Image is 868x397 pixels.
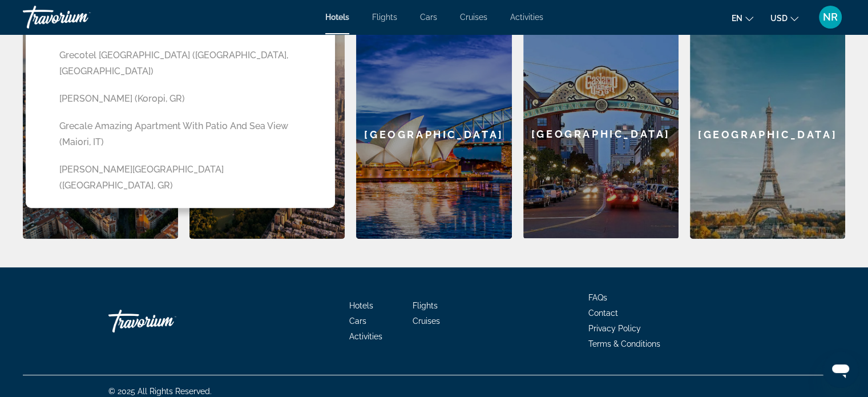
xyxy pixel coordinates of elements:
a: Activities [349,332,382,341]
a: Travorium [108,304,223,338]
a: [GEOGRAPHIC_DATA] [23,30,178,239]
a: [GEOGRAPHIC_DATA] [690,30,845,239]
a: FAQs [588,293,607,302]
a: Terms & Conditions [588,339,660,348]
button: User Menu [815,5,845,29]
a: Activities [510,13,543,22]
div: [GEOGRAPHIC_DATA] [523,30,679,238]
button: Grecale Amazing Apartment with Patio And Sea View (Maiori, IT) [54,115,324,153]
a: Hotels [325,13,349,22]
a: Flights [413,301,438,310]
a: Travorium [23,2,137,32]
iframe: Bouton de lancement de la fenêtre de messagerie [822,351,859,388]
a: Privacy Policy [588,324,641,333]
button: Grecotel [GEOGRAPHIC_DATA] ([GEOGRAPHIC_DATA], [GEOGRAPHIC_DATA]) [54,45,324,82]
button: [PERSON_NAME] (Koropi, GR) [54,88,324,110]
span: en [732,14,742,23]
span: NR [823,11,838,23]
button: Change language [732,10,753,26]
a: [GEOGRAPHIC_DATA] [523,30,679,239]
a: Flights [372,13,397,22]
a: Cruises [413,316,440,326]
button: [PERSON_NAME][GEOGRAPHIC_DATA] ([GEOGRAPHIC_DATA], GR) [54,159,324,197]
button: Change currency [770,10,798,26]
a: Cars [420,13,437,22]
a: Cruises [460,13,487,22]
span: USD [770,14,788,23]
a: Cars [349,316,366,326]
a: Hotels [349,301,373,310]
a: [GEOGRAPHIC_DATA] [356,30,511,239]
span: © 2025 All Rights Reserved. [108,387,212,396]
a: Contact [588,308,618,318]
